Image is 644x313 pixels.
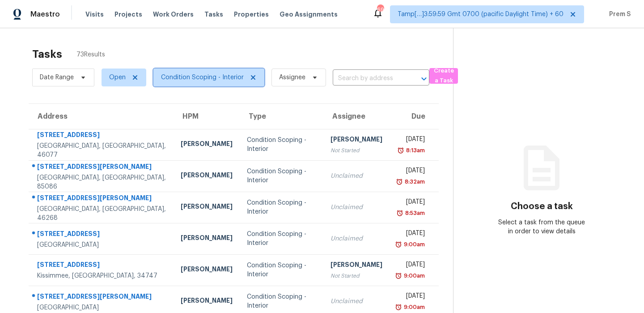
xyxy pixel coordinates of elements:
div: [PERSON_NAME] [181,296,233,307]
th: Type [240,104,323,129]
th: HPM [174,104,240,129]
div: 8:32am [403,177,425,186]
th: Assignee [323,104,390,129]
div: [PERSON_NAME] [181,139,233,150]
div: [DATE] [397,260,425,271]
div: [DATE] [397,292,425,303]
button: Create a Task [429,68,458,84]
span: Open [109,73,126,82]
div: [PERSON_NAME] [181,202,233,213]
span: 73 Results [76,50,105,59]
span: Visits [85,10,104,19]
img: Overdue Alarm Icon [395,271,402,280]
div: [DATE] [397,229,425,240]
div: [STREET_ADDRESS][PERSON_NAME] [37,292,166,303]
div: [PERSON_NAME] [330,135,382,146]
span: Maestro [30,10,60,19]
div: [PERSON_NAME] [181,233,233,244]
div: [STREET_ADDRESS] [37,229,166,240]
button: Open [418,73,430,85]
span: Condition Scoping - Interior [161,73,244,82]
div: [GEOGRAPHIC_DATA] [37,240,166,249]
div: [PERSON_NAME] [181,171,233,182]
div: Condition Scoping - Interior [247,230,316,248]
span: Prem S [606,10,631,19]
div: [GEOGRAPHIC_DATA], [GEOGRAPHIC_DATA], 85086 [37,173,166,191]
th: Due [390,104,439,129]
div: [GEOGRAPHIC_DATA], [GEOGRAPHIC_DATA], 46268 [37,205,166,223]
h3: Choose a task [511,202,573,211]
div: Not Started [330,271,382,280]
div: Condition Scoping - Interior [247,167,316,185]
span: Tamp[…]3:59:59 Gmt 0700 (pacific Daylight Time) + 60 [398,10,563,19]
div: 698 [377,5,383,14]
div: [STREET_ADDRESS][PERSON_NAME] [37,162,166,173]
div: Unclaimed [330,234,382,243]
span: Date Range [40,73,74,82]
div: [PERSON_NAME] [330,260,382,271]
span: Tasks [204,11,223,17]
th: Address [29,104,174,129]
div: Not Started [330,146,382,155]
div: 8:13am [404,146,425,155]
div: [DATE] [397,197,425,209]
input: Search by address [333,72,404,86]
div: Unclaimed [330,203,382,212]
div: Unclaimed [330,297,382,306]
span: Properties [234,10,269,19]
div: Select a task from the queue in order to view details [498,218,586,236]
div: Condition Scoping - Interior [247,198,316,216]
img: Overdue Alarm Icon [396,177,403,186]
div: 9:00am [402,271,425,280]
div: 8:53am [403,209,425,218]
div: [STREET_ADDRESS] [37,130,166,141]
div: [DATE] [397,135,425,146]
span: Create a Task [434,66,453,86]
span: Projects [114,10,142,19]
div: 9:00am [402,240,425,249]
div: [PERSON_NAME] [181,265,233,276]
img: Overdue Alarm Icon [395,240,402,249]
span: Work Orders [153,10,194,19]
img: Overdue Alarm Icon [396,209,403,218]
div: 9:00am [402,303,425,312]
div: Condition Scoping - Interior [247,292,316,310]
span: Geo Assignments [280,10,338,19]
div: [GEOGRAPHIC_DATA], [GEOGRAPHIC_DATA], 46077 [37,141,166,159]
div: Unclaimed [330,172,382,180]
img: Overdue Alarm Icon [397,146,404,155]
div: [STREET_ADDRESS][PERSON_NAME] [37,193,166,205]
div: [GEOGRAPHIC_DATA] [37,303,166,312]
div: [DATE] [397,166,425,177]
div: [STREET_ADDRESS] [37,260,166,271]
div: Condition Scoping - Interior [247,136,316,154]
div: Kissimmee, [GEOGRAPHIC_DATA], 34747 [37,271,166,280]
img: Overdue Alarm Icon [395,303,402,312]
h2: Tasks [32,50,62,59]
div: Condition Scoping - Interior [247,261,316,279]
span: Assignee [279,73,305,82]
